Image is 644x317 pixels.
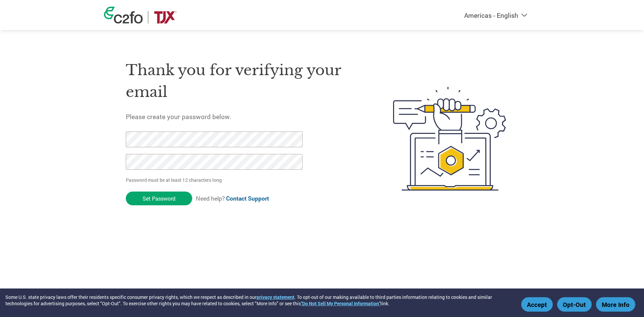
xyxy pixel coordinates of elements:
h1: Thank you for verifying your email [126,59,361,103]
img: TJX [153,11,177,23]
a: "Do Not Sell My Personal Information" [301,300,380,307]
button: Opt-Out [557,297,592,312]
img: create-password [381,50,519,228]
input: Set Password [126,192,192,205]
span: Need help? [196,195,269,202]
div: Some U.S. state privacy laws offer their residents specific consumer privacy rights, which we res... [5,294,518,307]
img: c2fo logo [104,7,143,23]
h5: Please create your password below. [126,112,361,121]
a: Contact Support [226,195,269,202]
button: Accept [521,297,553,312]
a: privacy statement [257,294,294,300]
button: More Info [596,297,635,312]
p: Password must be at least 12 characters long [126,176,305,183]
